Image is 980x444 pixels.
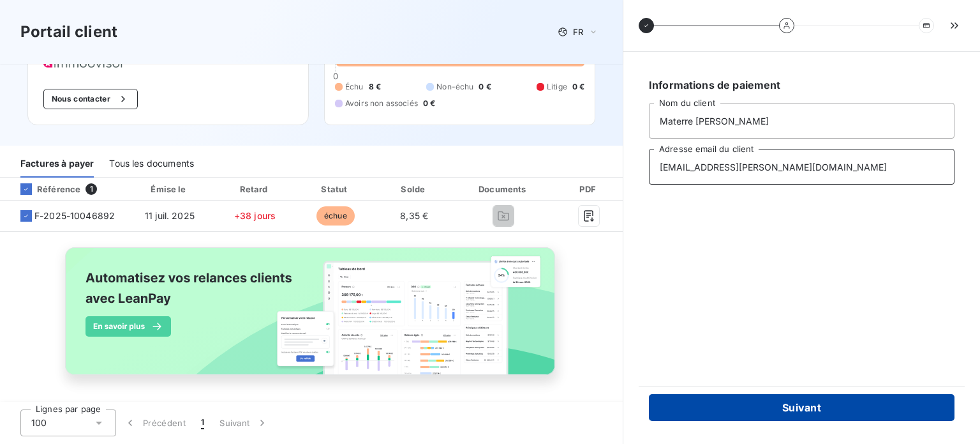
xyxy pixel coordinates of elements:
span: 8,35 € [400,210,428,221]
div: Émise le [128,183,211,195]
div: Retard [217,183,293,195]
input: placeholder [649,103,954,139]
span: 0 € [479,81,491,93]
div: Factures à payer [20,151,94,178]
span: 1 [85,183,97,195]
div: PDF [556,183,621,195]
div: Statut [298,183,373,195]
span: 0 € [572,81,584,93]
span: FR [573,27,583,37]
input: placeholder [649,149,954,185]
span: F-2025-10046892 [34,210,115,222]
div: Référence [10,183,80,195]
h6: Informations de paiement [649,77,954,93]
span: 100 [31,417,47,429]
div: Documents [456,183,551,195]
button: 1 [193,410,212,436]
span: 8 € [369,81,381,93]
span: Échu [345,81,364,93]
span: échue [316,206,355,226]
button: Nous contacter [43,89,138,109]
button: Suivant [649,394,954,421]
span: 0 € [423,98,435,109]
img: banner [54,240,569,397]
div: Tous les documents [109,151,194,178]
button: Suivant [212,410,276,436]
div: Solde [378,183,450,195]
span: 0 [333,71,338,81]
span: Non-échu [436,81,473,93]
span: 1 [201,417,204,429]
span: 11 juil. 2025 [145,210,195,221]
span: Avoirs non associés [345,98,418,109]
span: Litige [547,81,567,93]
span: +38 jours [234,210,276,221]
button: Précédent [116,410,193,436]
h3: Portail client [20,20,117,43]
